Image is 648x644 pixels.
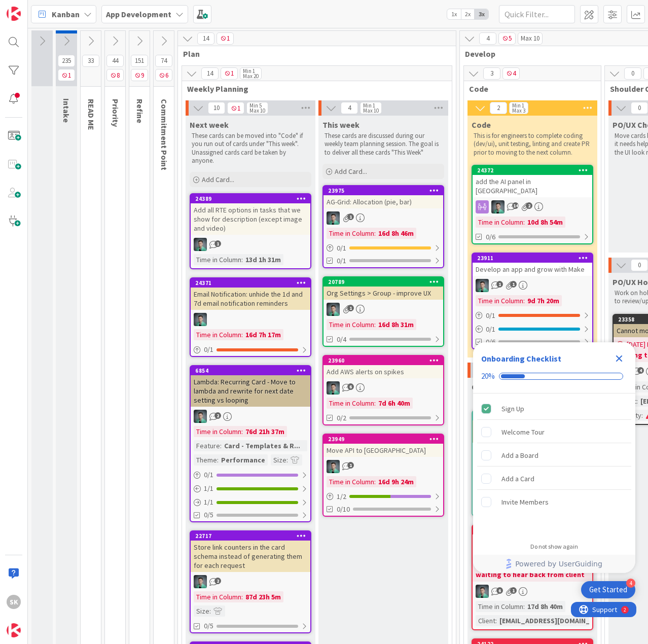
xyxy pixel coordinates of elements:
span: : [286,454,288,466]
div: Feature [194,440,220,451]
div: [EMAIL_ADDRESS][DOMAIN_NAME] [497,615,613,626]
div: VP [473,279,592,292]
span: : [241,254,243,265]
span: Intake [61,98,71,123]
div: 23923 [473,411,592,420]
div: Checklist Container [473,342,635,573]
div: Welcome Tour [501,426,545,438]
div: Lambda: Recurring Card - Move to lambda and rewrite for next date setting vs looping [191,375,310,407]
div: 9d 7h 20m [525,295,562,306]
div: Min 5 [249,103,262,108]
div: 1/2 [323,490,443,503]
span: : [241,591,243,602]
div: 16d 8h 31m [376,319,416,330]
span: Priority [111,99,121,127]
span: 2 [214,578,221,584]
span: 3x [475,9,488,19]
span: 5 [498,32,516,45]
div: Add a Card [501,473,534,485]
span: 151 [131,55,148,67]
div: VP [323,211,443,225]
span: 1 [227,102,244,114]
span: 1 [510,587,517,594]
img: VP [194,575,207,588]
img: Visit kanbanzone.com [7,7,21,21]
a: 6854Lambda: Recurring Card - Move to lambda and rewrite for next date setting vs loopingVPTime in... [190,365,311,522]
span: 0 / 1 [486,324,495,335]
span: 8 [106,69,124,81]
div: Theme [194,454,217,466]
div: Checklist progress: 20% [481,372,627,381]
div: 23949 [328,436,443,443]
img: VP [194,313,207,326]
span: 33 [82,55,99,67]
span: 0 [631,259,648,271]
div: Card - Templates & R... [222,440,303,451]
div: 4 [626,579,635,588]
input: Quick Filter... [499,5,575,23]
div: Time in Column [476,217,523,228]
div: Invite Members is incomplete. [477,491,631,513]
span: 4 [479,32,496,45]
span: 10 [208,102,225,114]
div: 23911 [477,255,592,262]
span: : [641,410,643,421]
div: Develop an app and grow with Make [473,263,592,276]
div: Size [271,454,286,466]
div: 0/1 [473,476,592,489]
a: 24372add the AI panel in [GEOGRAPHIC_DATA]VPTime in Column:10d 8h 54m0/6 [472,165,593,244]
a: 24371Email Notification: unhide the 1d and 7d email notification remindersVPTime in Column:16d 7h... [190,277,311,357]
span: 1 [58,69,75,81]
span: 0 / 1 [204,344,213,355]
div: Close Checklist [611,350,627,367]
div: Move API to [GEOGRAPHIC_DATA] [323,444,443,457]
span: : [220,440,222,451]
div: VP [473,446,592,459]
div: add the AI panel in [GEOGRAPHIC_DATA] [473,175,592,197]
span: Code Hold [472,382,510,392]
span: : [374,476,376,487]
div: 7d 6h 40m [376,398,413,409]
div: Max 20 [243,74,259,79]
div: 17d 8h 40m [525,601,565,612]
div: Time in Column [476,295,523,306]
span: 44 [106,55,124,67]
img: VP [327,460,340,473]
div: 16d 8h 46m [376,228,416,239]
div: Max 10 [249,108,265,113]
div: 10d 8h 54m [525,217,565,228]
div: 0/1 [473,309,592,322]
div: 23975 [323,186,443,195]
div: Max 10 [521,36,539,41]
div: Min 1 [512,103,524,108]
img: VP [491,200,505,213]
span: 6 [155,69,172,81]
b: waiting to hear back from client [476,569,589,580]
div: 24372 [473,166,592,175]
div: 87d 23h 5m [243,591,283,602]
a: 24389Add all RTE options in tasks that we show for description (except image and video)VPTime in ... [190,193,311,269]
span: 0/5 [204,621,213,631]
span: 1 [496,281,503,288]
div: VP [323,381,443,395]
span: 0/4 [337,334,346,345]
span: 1 [347,462,354,469]
span: : [523,601,525,612]
img: VP [194,410,207,423]
span: : [523,217,525,228]
span: Plan [183,49,443,59]
div: 23960 [323,356,443,365]
a: 23960Add AWS alerts on spikesVPTime in Column:7d 6h 40m0/2 [322,355,444,425]
img: VP [476,585,489,598]
span: Next week [190,120,229,130]
div: Size [194,605,209,617]
div: 2 [53,4,55,12]
div: 22717 [191,531,310,541]
div: 16d 7h 17m [243,329,283,340]
div: 76d 21h 37m [243,426,287,437]
span: 0/6 [486,232,495,242]
div: Welcome Tour is incomplete. [477,421,631,443]
a: 23911Develop an app and grow with MakeVPTime in Column:9d 7h 20m0/10/10/6 [472,253,593,349]
div: 24168 [473,525,592,534]
div: Performance [219,454,268,466]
